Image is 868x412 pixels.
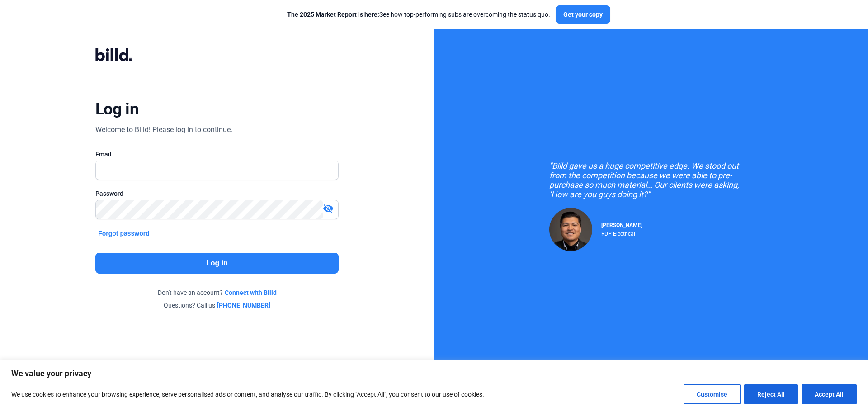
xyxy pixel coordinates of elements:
p: We value your privacy [11,368,857,379]
button: Accept All [802,384,857,404]
div: Password [95,189,339,198]
span: The 2025 Market Report is here: [287,11,379,18]
button: Get your copy [556,5,610,24]
div: See how top-performing subs are overcoming the status quo. [287,10,550,19]
span: [PERSON_NAME] [601,222,642,228]
div: "Billd gave us a huge competitive edge. We stood out from the competition because we were able to... [549,161,753,199]
div: Questions? Call us [95,301,339,310]
button: Log in [95,253,339,274]
img: Raul Pacheco [549,208,592,251]
div: Don't have an account? [95,288,339,297]
a: [PHONE_NUMBER] [217,301,270,310]
mat-icon: visibility_off [323,203,334,214]
button: Reject All [744,384,798,404]
div: Log in [95,99,138,119]
button: Customise [684,384,741,404]
a: Connect with Billd [225,288,277,297]
div: Email [95,150,339,159]
p: We use cookies to enhance your browsing experience, serve personalised ads or content, and analys... [11,389,484,400]
div: Welcome to Billd! Please log in to continue. [95,124,232,135]
button: Forgot password [95,228,152,238]
div: RDP Electrical [601,228,642,237]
